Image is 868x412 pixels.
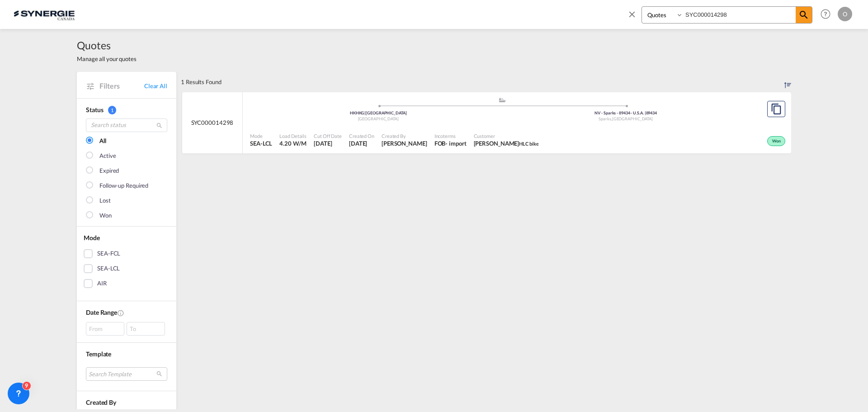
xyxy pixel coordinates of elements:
md-icon: icon-close [627,9,637,19]
div: O [838,7,852,21]
div: Sort by: Created On [784,72,791,92]
div: Lost [99,196,111,205]
div: SEA-LCL [97,264,120,273]
span: NV - Sparks - 89434 - U.S.A. [594,110,646,115]
span: SEA-LCL [250,139,272,147]
span: Rosa Ho [382,139,427,147]
div: All [99,137,106,146]
span: Won [772,138,783,145]
md-icon: Created On [117,309,124,317]
span: Help [818,6,833,22]
div: Expired [99,166,119,175]
div: - import [445,139,466,147]
span: Template [86,350,111,358]
button: Copy Quote [767,101,785,117]
span: Mode [250,133,272,139]
md-icon: assets/icons/custom/ship-fill.svg [497,98,508,102]
md-checkbox: SEA-LCL [84,264,170,273]
span: Cut Off Date [314,133,342,139]
span: Load Details [279,133,307,139]
div: 1 Results Found [181,72,222,92]
span: HKHKG [GEOGRAPHIC_DATA] [350,110,407,115]
span: 4.20 W/M [279,140,306,147]
span: [GEOGRAPHIC_DATA] [358,116,399,121]
span: SYC000014298 [191,118,234,127]
a: Clear All [144,82,167,90]
span: , [611,116,612,121]
span: icon-magnify [796,7,812,23]
span: Manage all your quotes [77,55,137,63]
span: HLC bike [519,141,538,147]
span: 1 [108,106,116,114]
span: | [364,110,366,115]
span: Created By [382,133,427,139]
span: | [645,110,646,115]
span: Status [86,106,103,114]
span: 25 Aug 2025 [314,139,342,147]
md-checkbox: AIR [84,279,170,288]
span: Incoterms [434,133,467,139]
div: Help [818,6,838,23]
div: AIR [97,279,107,288]
input: Enter Quotation Number [683,7,796,23]
span: From To [86,322,167,336]
div: Status 1 [86,105,167,114]
div: Follow-up Required [99,181,148,190]
img: 1f56c880d42311ef80fc7dca854c8e59.png [14,4,75,24]
span: [GEOGRAPHIC_DATA] [612,116,653,121]
span: icon-close [627,6,642,28]
div: Won [767,136,785,146]
span: Created On [349,133,374,139]
span: Date Range [86,308,117,316]
span: Filters [99,81,144,91]
div: SEA-FCL [97,249,120,258]
md-icon: icon-magnify [798,9,809,20]
div: FOB [434,139,446,147]
div: SYC000014298 assets/icons/custom/ship-fill.svgassets/icons/custom/roll-o-plane.svgOriginHong Kong... [182,92,791,154]
div: From [86,322,124,336]
span: Hala Laalj HLC bike [474,139,539,147]
span: Customer [474,133,539,139]
div: FOB import [434,139,467,147]
md-icon: assets/icons/custom/copyQuote.svg [771,104,782,114]
input: Search status [86,118,167,132]
span: Created By [86,398,116,406]
span: Sparks [599,116,612,121]
div: Won [99,211,112,220]
span: Quotes [77,38,137,52]
div: Active [99,152,116,161]
md-checkbox: SEA-FCL [84,249,170,258]
md-icon: icon-magnify [156,122,163,129]
div: To [127,322,165,336]
span: 89434 [646,110,657,115]
span: 25 Aug 2025 [349,139,374,147]
span: Mode [84,234,100,242]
